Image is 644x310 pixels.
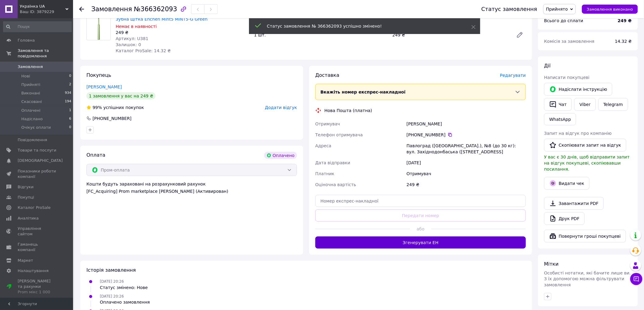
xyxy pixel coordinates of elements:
[574,98,596,111] a: Viber
[21,125,51,130] span: Очікує оплати
[18,205,51,210] span: Каталог ProSale
[544,177,590,190] button: Видати чек
[544,113,576,125] a: WhatsApp
[315,182,356,187] span: Оціночна вартість
[18,38,35,43] span: Головна
[544,131,612,136] span: Запит на відгук про компанію
[544,230,626,243] button: Повернути гроші покупцеві
[86,181,297,194] div: Кошти будуть зараховані на розрахунковий рахунок
[20,9,73,15] div: Ваш ID: 3879229
[544,155,630,172] span: У вас є 30 днів, щоб відправити запит на відгук покупцеві, скопіювавши посилання.
[134,5,177,13] span: №366362093
[21,99,42,104] span: Скасовані
[544,75,590,80] span: Написати покупцеві
[267,23,456,29] div: Статус замовлення № 366362093 успішно змінено!
[116,17,208,22] a: Зубна щітка Enchen Mint5 MINT5-G Green
[100,280,124,284] span: [DATE] 20:26
[21,73,30,79] span: Нові
[405,140,527,157] div: Павлоград ([GEOGRAPHIC_DATA].), №8 (до 30 кг): вул. Західнодонбаська ([STREET_ADDRESS]
[18,268,49,274] span: Налаштування
[21,116,43,122] span: Надіслано
[544,271,631,288] span: Особисті нотатки, які бачите лише ви. З їх допомогою можна фільтрувати замовлення
[18,216,39,221] span: Аналітика
[91,5,132,13] span: Замовлення
[544,83,612,96] button: Надіслати інструкцію
[86,72,111,78] span: Покупець
[315,171,334,176] span: Платник
[116,24,157,29] span: Немає в наявності
[116,48,171,53] span: Каталог ProSale: 14.32 ₴
[18,184,33,190] span: Відгуки
[18,195,34,200] span: Покупці
[481,6,537,12] div: Статус замовлення
[630,273,642,285] button: Чат з покупцем
[21,90,40,96] span: Виконані
[405,118,527,129] div: [PERSON_NAME]
[264,152,297,159] div: Оплачено
[18,158,63,163] span: [DEMOGRAPHIC_DATA]
[86,152,105,158] span: Оплата
[514,29,526,41] a: Редагувати
[18,278,56,295] span: [PERSON_NAME] та рахунки
[18,64,43,70] span: Замовлення
[18,242,56,253] span: Гаманець компанії
[18,289,56,295] div: Prom мікс 1 000
[86,104,144,111] div: успішних покупок
[544,63,551,69] span: Дії
[405,179,527,190] div: 249 ₴
[315,143,331,148] span: Адреса
[410,226,431,232] span: або
[598,98,628,111] a: Telegram
[69,73,71,79] span: 0
[69,125,71,130] span: 0
[544,261,559,267] span: Мітки
[69,82,71,87] span: 2
[69,108,71,113] span: 1
[100,295,124,299] span: [DATE] 20:26
[18,148,56,153] span: Товари та послуги
[18,226,56,237] span: Управління сайтом
[18,258,33,263] span: Маркет
[544,212,585,225] a: Друк PDF
[79,6,84,12] div: Повернутися назад
[21,108,40,113] span: Оплачені
[315,72,339,78] span: Доставка
[116,36,149,41] span: Артикул: U381
[544,39,595,44] span: Комісія за замовлення
[65,99,71,104] span: 194
[100,285,148,291] div: Статус змінено: Нове
[315,160,350,165] span: Дата відправки
[265,105,297,110] span: Додати відгук
[315,237,526,249] button: Згенерувати ЕН
[405,168,527,179] div: Отримувач
[65,90,71,96] span: 934
[615,39,632,44] span: 14.32 ₴
[320,90,406,94] span: Вкажіть номер експрес-накладної
[500,73,526,78] span: Редагувати
[93,105,102,110] span: 99%
[618,18,632,23] b: 249 ₴
[18,169,56,179] span: Показники роботи компанії
[100,299,150,305] div: Оплачено замовлення
[69,116,71,122] span: 6
[544,139,626,152] button: Скопіювати запит на відгук
[18,48,73,59] span: Замовлення та повідомлення
[86,84,122,89] a: [PERSON_NAME]
[97,16,100,40] img: Зубна щітка Enchen Mint5 MINT5-G Green
[18,137,47,143] span: Повідомлення
[86,92,156,100] div: 1 замовлення у вас на 249 ₴
[3,21,72,32] input: Пошук
[116,29,249,36] div: 249 ₴
[546,7,568,12] span: Прийнято
[323,107,374,114] div: Нова Пошта (платна)
[116,42,141,47] span: Залишок: 0
[544,18,583,23] span: Всього до сплати
[86,188,297,194] div: [FC_Acquiring] Prom marketplace [PERSON_NAME] (Активирован)
[20,4,65,9] span: Українка UA
[21,82,40,87] span: Прийняті
[86,267,136,273] span: Історія замовлення
[544,197,604,210] a: Завантажити PDF
[587,7,633,12] span: Замовлення виконано
[315,195,526,207] input: Номер експрес-накладної
[315,132,363,137] span: Телефон отримувача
